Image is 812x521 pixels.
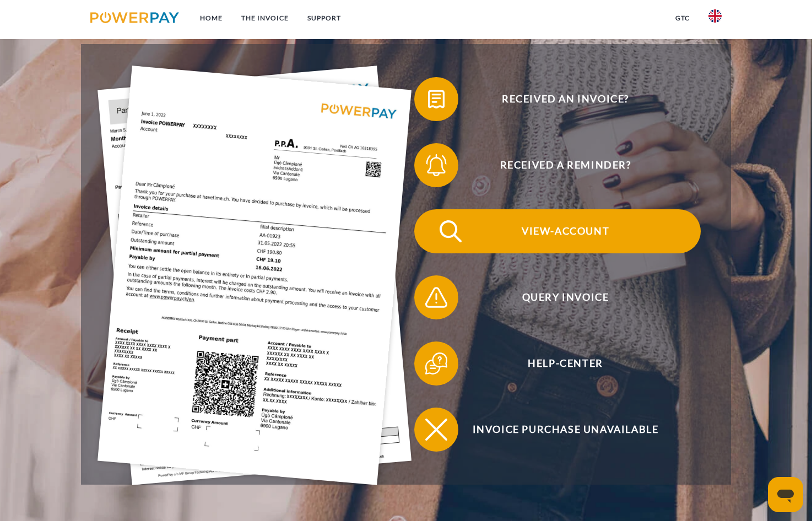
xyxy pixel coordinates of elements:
[423,416,450,443] img: qb_close.svg
[414,341,701,386] button: Help-Center
[666,8,699,28] a: GTC
[430,275,700,319] span: Query Invoice
[423,284,450,311] img: qb_warning.svg
[191,8,232,28] a: Home
[423,85,450,113] img: qb_bill.svg
[430,77,700,121] span: Received an invoice?
[90,12,179,23] img: logo-powerpay.svg
[430,408,700,452] span: Invoice purchase unavailable
[430,143,700,187] span: Received a reminder?
[708,9,722,23] img: en
[423,151,450,179] img: qb_bell.svg
[423,350,450,377] img: qb_help.svg
[430,209,700,253] span: View-Account
[414,77,701,121] button: Received an invoice?
[768,477,803,512] iframe: Button to launch messaging window
[298,8,350,28] a: Support
[414,143,701,187] button: Received a reminder?
[414,408,701,452] button: Invoice purchase unavailable
[414,209,701,253] button: View-Account
[98,66,412,485] img: single_invoice_powerpay_en.jpg
[414,275,701,319] button: Query Invoice
[232,8,298,28] a: THE INVOICE
[437,218,464,245] img: qb_search.svg
[430,341,700,386] span: Help-Center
